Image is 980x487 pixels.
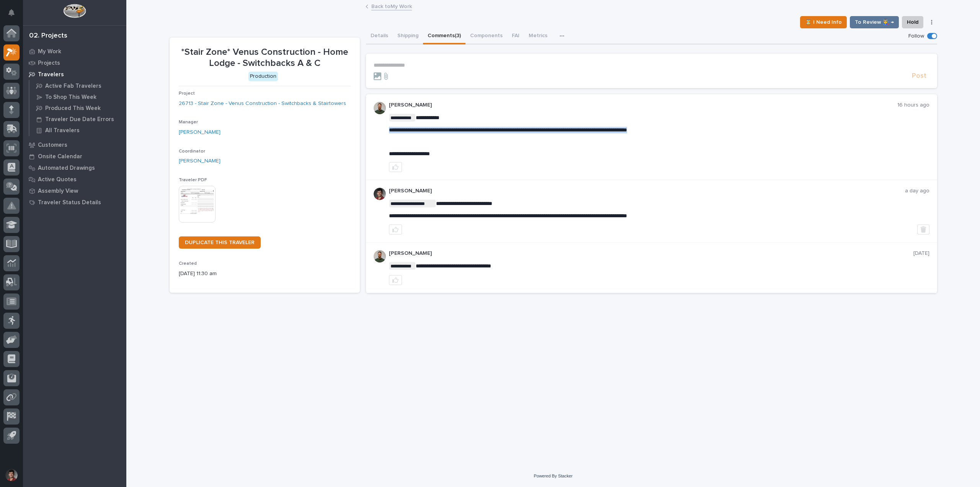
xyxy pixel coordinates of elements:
a: Travelers [23,69,126,80]
img: ROij9lOReuV7WqYxWfnW [374,188,386,200]
span: Manager [179,120,198,125]
p: To Shop This Week [45,94,96,101]
p: Active Quotes [38,176,77,183]
a: Customers [23,139,126,151]
a: [PERSON_NAME] [179,128,220,136]
span: Coordinator [179,149,205,154]
p: All Travelers [45,127,80,134]
a: Back toMy Work [371,2,412,10]
p: [PERSON_NAME] [389,102,897,108]
button: Metrics [524,28,552,44]
p: Projects [38,60,60,67]
a: 26713 - Stair Zone - Venus Construction - Switchbacks & Stairtowers [179,100,346,108]
a: My Work [23,46,126,57]
button: Comments (3) [423,28,465,44]
div: 02. Projects [29,32,67,40]
p: Follow [908,33,924,39]
a: Onsite Calendar [23,151,126,162]
span: To Review 👨‍🏭 → [855,18,894,27]
p: Traveler Due Date Errors [45,116,114,123]
img: AATXAJw4slNr5ea0WduZQVIpKGhdapBAGQ9xVsOeEvl5=s96-c [374,102,386,114]
a: Automated Drawings [23,162,126,174]
button: Delete post [917,225,929,234]
button: Components [465,28,507,44]
a: To Shop This Week [29,92,126,102]
span: Traveler PDF [179,178,207,182]
p: [PERSON_NAME] [389,188,905,194]
div: Notifications [10,9,20,21]
a: Produced This Week [29,103,126,113]
p: Onsite Calendar [38,153,82,160]
p: Traveler Status Details [38,199,101,206]
button: To Review 👨‍🏭 → [850,16,899,28]
a: DUPLICATE THIS TRAVELER [179,236,261,249]
p: [DATE] [913,250,929,257]
p: 16 hours ago [897,102,929,108]
button: Post [909,72,929,80]
p: My Work [38,48,61,55]
p: Customers [38,142,67,149]
p: Assembly View [38,188,78,195]
p: [PERSON_NAME] [389,250,913,257]
button: users-avatar [3,467,20,483]
button: Notifications [3,5,20,21]
button: FAI [507,28,524,44]
span: Project [179,91,195,96]
p: Travelers [38,71,64,78]
p: *Stair Zone* Venus Construction - Home Lodge - Switchbacks A & C [179,47,351,69]
p: Automated Drawings [38,165,95,172]
a: Assembly View [23,185,126,197]
img: AATXAJw4slNr5ea0WduZQVIpKGhdapBAGQ9xVsOeEvl5=s96-c [374,250,386,262]
button: Hold [902,16,923,28]
a: Active Fab Travelers [29,80,126,91]
span: Post [912,72,926,80]
span: Created [179,261,197,266]
button: like this post [389,225,402,234]
span: DUPLICATE THIS TRAVELER [185,240,255,245]
p: a day ago [905,188,929,194]
button: Details [366,28,393,44]
a: Traveler Due Date Errors [29,114,126,125]
img: Workspace Logo [63,4,86,18]
a: Projects [23,57,126,69]
p: [DATE] 11:30 am [179,270,351,278]
a: Active Quotes [23,174,126,185]
a: All Travelers [29,125,126,136]
div: Production [248,72,278,81]
a: Powered By Stacker [534,474,572,478]
button: like this post [389,162,402,172]
button: ⏳ I Need Info [800,16,847,28]
button: like this post [389,275,402,285]
a: Traveler Status Details [23,197,126,208]
span: ⏳ I Need Info [805,18,842,27]
button: Shipping [393,28,423,44]
p: Active Fab Travelers [45,83,101,90]
a: [PERSON_NAME] [179,157,220,165]
p: Produced This Week [45,105,101,112]
span: Hold [907,18,918,27]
